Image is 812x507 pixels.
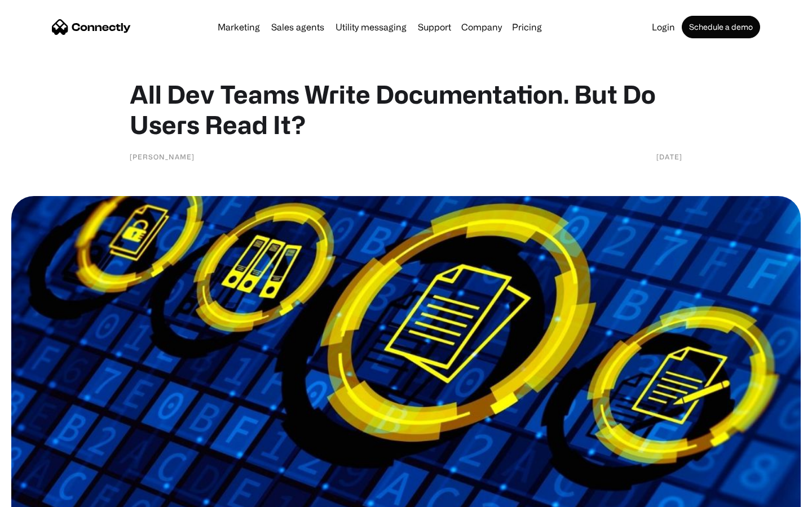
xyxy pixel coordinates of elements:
[507,23,546,32] a: Pricing
[267,23,329,32] a: Sales agents
[213,23,264,32] a: Marketing
[23,487,68,503] ul: Language list
[461,19,502,35] div: Company
[682,16,760,38] a: Schedule a demo
[130,151,195,162] div: [PERSON_NAME]
[413,23,456,32] a: Support
[331,23,411,32] a: Utility messaging
[647,23,679,32] a: Login
[656,151,682,162] div: [DATE]
[130,79,682,140] h1: All Dev Teams Write Documentation. But Do Users Read It?
[11,487,68,503] aside: Language selected: English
